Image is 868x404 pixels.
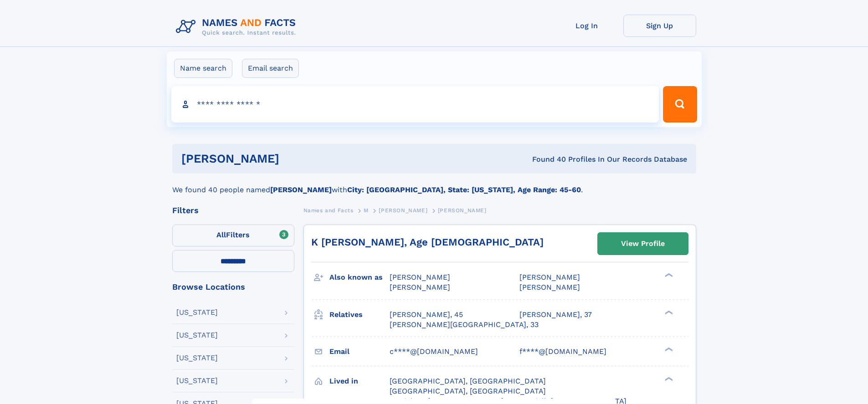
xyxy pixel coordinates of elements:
button: Search Button [663,86,697,123]
span: [GEOGRAPHIC_DATA], [GEOGRAPHIC_DATA] [390,387,546,395]
h3: Lived in [329,373,390,389]
a: M [364,205,369,216]
a: View Profile [598,233,688,255]
span: [PERSON_NAME] [438,207,487,214]
div: [US_STATE] [176,354,218,362]
div: Filters [172,206,294,215]
h3: Relatives [329,307,390,322]
div: Browse Locations [172,283,294,291]
label: Filters [172,225,294,246]
a: [PERSON_NAME] [379,205,427,216]
div: View Profile [621,233,665,254]
input: search input [171,86,659,123]
div: Found 40 Profiles In Our Records Database [406,154,687,164]
span: [PERSON_NAME] [390,273,450,281]
span: [PERSON_NAME] [519,273,580,281]
span: M [364,207,369,214]
span: [PERSON_NAME] [390,283,450,291]
a: Sign Up [623,15,696,37]
div: ❯ [663,309,673,315]
a: [PERSON_NAME], 37 [519,310,592,320]
h3: Also known as [329,270,390,285]
span: [GEOGRAPHIC_DATA], [GEOGRAPHIC_DATA] [390,377,546,385]
div: [US_STATE] [176,309,218,316]
div: [US_STATE] [176,332,218,339]
a: [PERSON_NAME], 45 [390,310,463,320]
a: Names and Facts [303,205,354,216]
b: City: [GEOGRAPHIC_DATA], State: [US_STATE], Age Range: 45-60 [347,185,581,194]
div: ❯ [663,272,673,278]
a: K [PERSON_NAME], Age [DEMOGRAPHIC_DATA] [311,236,544,248]
div: [US_STATE] [176,377,218,384]
label: Name search [174,59,232,78]
a: Log In [550,15,623,37]
div: ❯ [663,346,673,352]
div: We found 40 people named with . [172,174,696,195]
div: ❯ [663,376,673,382]
label: Email search [242,59,299,78]
span: [PERSON_NAME] [519,283,580,291]
a: [PERSON_NAME][GEOGRAPHIC_DATA], 33 [390,320,539,330]
span: All [216,230,226,239]
h3: Email [329,344,390,359]
b: [PERSON_NAME] [270,185,332,194]
img: Logo Names and Facts [172,15,303,39]
span: [PERSON_NAME] [379,207,427,214]
h1: [PERSON_NAME] [181,153,406,164]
